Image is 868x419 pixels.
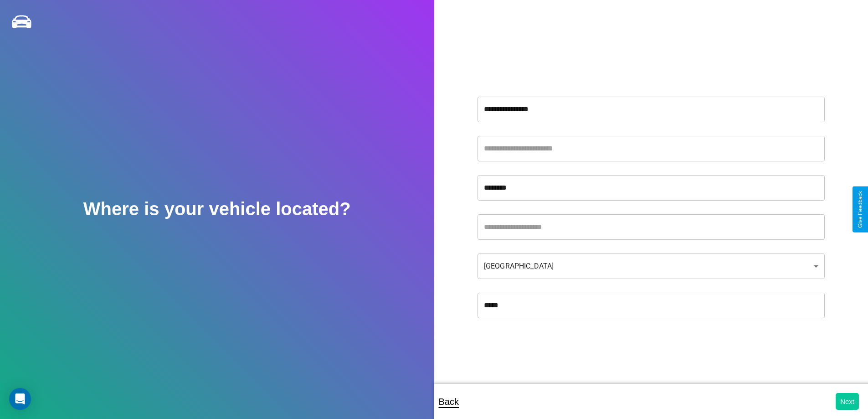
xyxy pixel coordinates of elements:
[478,253,825,279] div: [GEOGRAPHIC_DATA]
[83,199,351,219] h2: Where is your vehicle located?
[9,388,31,410] div: Open Intercom Messenger
[857,191,863,228] div: Give Feedback
[836,393,859,410] button: Next
[439,393,459,410] p: Back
